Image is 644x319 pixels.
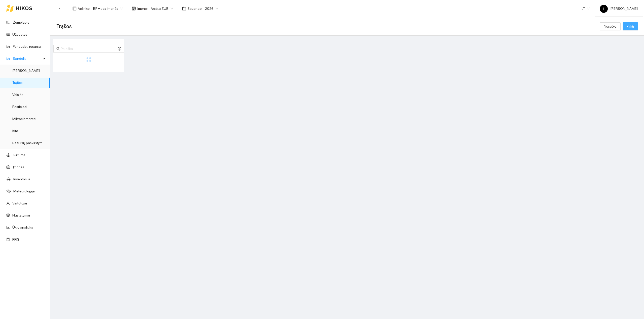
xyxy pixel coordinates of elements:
[627,24,634,29] span: Pirkti
[205,5,218,12] span: 2026
[132,7,136,11] span: shop
[600,7,638,11] span: [PERSON_NAME]
[93,5,123,12] span: BP visos įmonės
[137,6,148,11] span: Įmonė :
[13,20,29,24] a: Žemėlapis
[12,105,27,109] a: Pesticidai
[56,22,72,30] span: Trąšos
[13,189,35,193] a: Meteorologija
[12,81,23,85] a: Trąšos
[12,117,36,121] a: Mikroelementai
[56,4,66,14] button: menu-fold
[13,165,24,169] a: Įmonės
[13,54,42,64] span: Sandėlis
[582,5,590,12] span: LT
[13,153,25,157] a: Kultūros
[118,47,121,50] span: info-circle
[12,32,27,36] a: Užduotys
[604,24,617,29] span: Nurašyti
[603,5,605,13] span: L
[623,22,638,30] button: Pirkti
[61,46,117,51] input: Paieška
[56,47,60,50] span: search
[12,213,30,217] a: Nustatymai
[12,225,33,229] a: Ūkio analitika
[13,177,30,181] a: Inventorius
[13,44,42,48] a: Panaudoti resursai
[12,141,46,145] a: Resursų paskirstymas
[72,7,76,11] span: layout
[12,93,23,97] a: Veislės
[187,6,202,11] span: Sezonas :
[78,6,90,11] span: Aplinka :
[59,6,64,11] span: menu-fold
[12,129,18,133] a: Kita
[600,22,621,30] button: Nurašyti
[12,201,27,205] a: Vartotojai
[151,5,173,12] span: Arsėta ŽŪB
[12,237,19,241] a: PPIS
[12,69,40,73] a: [PERSON_NAME]
[182,7,186,11] span: calendar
